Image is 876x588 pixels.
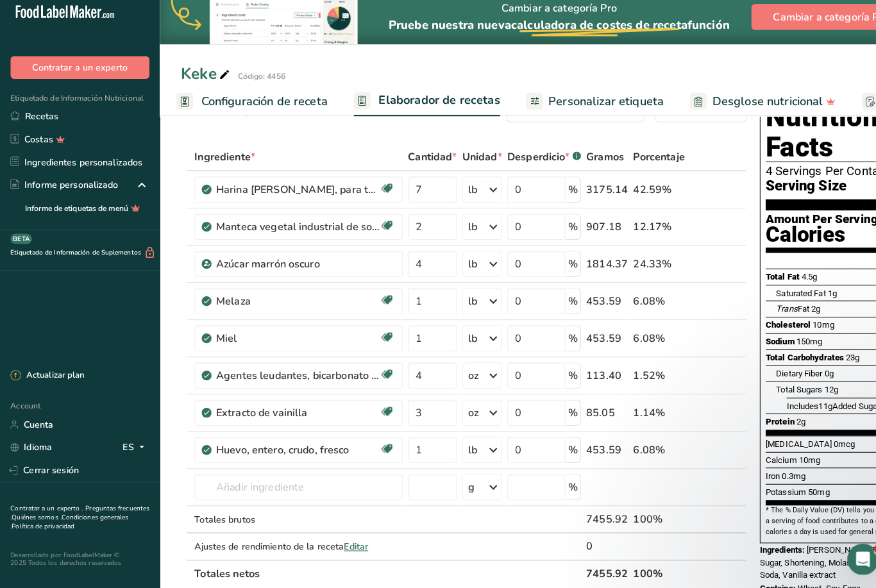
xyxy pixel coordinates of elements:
[12,514,60,523] a: Quiénes somos .
[752,277,786,287] span: Total Fat
[539,101,652,119] span: Personalizar etiqueta
[622,371,673,387] div: 1.52%
[212,408,373,423] div: Extracto de vainilla
[576,225,617,240] div: 907.18
[178,71,228,94] div: Keke
[813,293,822,303] span: 1g
[10,373,83,386] div: Actualizar plan
[576,262,617,277] div: 1814.37
[10,514,126,532] a: Condiciones generales .
[831,357,845,366] span: 23g
[622,225,673,240] div: 12.17%
[752,219,863,231] div: Amount Per Serving
[454,156,493,172] span: Unidad
[762,372,808,382] span: Dietary Fiber
[460,298,469,314] div: lb
[832,544,863,575] iframe: Intercom live chat
[752,457,783,467] span: Calcium
[498,156,571,172] div: Desperdicio
[810,372,819,382] span: 0g
[460,481,466,496] div: g
[773,404,869,414] span: Includes Added Sugars
[576,335,617,350] div: 453.59
[10,505,81,514] a: Contratar a un experto .
[573,560,619,587] th: 7455.92
[212,262,373,277] div: Azúcar marrón oscuro
[576,539,617,555] div: 0
[752,489,792,498] span: Potassium
[401,156,449,172] span: Cantidad
[762,308,784,318] i: Trans
[212,225,373,240] div: Manteca vegetal industrial de soja (parcialmente hidrogenada) para repostería y confitería.
[212,189,373,204] div: Harina [PERSON_NAME], para todo uso, no enriquecida
[12,523,73,532] a: Política de privacidad
[121,442,147,458] div: ES
[338,541,362,553] span: Editar
[233,80,280,91] div: Código: 4456
[762,388,808,398] span: Total Sugars
[622,189,673,204] div: 42.59%
[752,340,780,350] span: Sodium
[372,100,491,117] span: Elaborador de recetas
[700,101,809,119] span: Desglose nutricional
[576,444,617,460] div: 453.59
[788,277,803,287] span: 4.5g
[576,298,617,314] div: 453.59
[752,473,766,482] span: Iron
[502,27,675,42] span: calculadora de costes de receta
[819,441,840,451] span: 0mcg
[619,560,675,587] th: 100%
[191,476,396,501] input: Añadir ingrediente
[212,298,373,314] div: Melaza
[198,101,322,119] span: Configuración de receta
[622,335,673,350] div: 6.08%
[10,439,51,461] a: Idioma
[191,156,251,172] span: Ingrediente
[622,156,673,172] span: Porcentaje
[746,545,791,555] span: Ingredients:
[460,371,470,387] div: oz
[762,308,795,318] span: Fat
[576,408,617,423] div: 85.05
[762,293,811,303] span: Saturated Fat
[782,419,791,429] span: 2g
[759,19,873,35] span: Cambiar a categoría Pro
[460,444,469,460] div: lb
[768,473,791,482] span: 0.3mg
[10,185,116,199] div: Informe personalizado
[576,371,617,387] div: 113.40
[797,308,806,318] span: 2g
[10,505,147,523] a: Preguntas frecuentes .
[10,240,31,250] div: BETA
[212,444,373,460] div: Huevo, entero, crudo, fresco
[752,185,832,201] span: Serving Size
[460,189,469,204] div: lb
[10,65,147,88] button: Contratar a un experto
[189,560,573,587] th: Totales netos
[622,444,673,460] div: 6.08%
[212,335,373,350] div: Miel
[752,231,863,250] div: Calories
[348,94,491,125] a: Elaborador de recetas
[576,512,617,528] div: 7455.92
[460,408,470,423] div: oz
[382,1,717,54] div: Cambiar a categoría Pro
[782,340,808,350] span: 150mg
[622,298,673,314] div: 6.08%
[576,189,617,204] div: 3175.14
[382,27,717,42] span: Pruebe nuestra nueva función
[10,552,147,567] div: Desarrollado por FoodLabelMaker © 2025 Todos los derechos reservados
[460,335,469,350] div: lb
[752,419,780,429] span: Protein
[804,404,818,414] span: 11g
[460,225,469,240] div: lb
[212,371,373,387] div: Agentes leudantes, bicarbonato de sodio.
[859,544,869,555] span: 4
[798,324,820,334] span: 10mg
[191,541,396,554] div: Ajustes de rendimiento de la receta
[622,262,673,277] div: 24.33%
[678,96,821,124] a: Desglose nutricional
[173,96,322,124] a: Configuración de receta
[191,514,396,527] div: Totales brutos
[576,156,613,172] span: Gramos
